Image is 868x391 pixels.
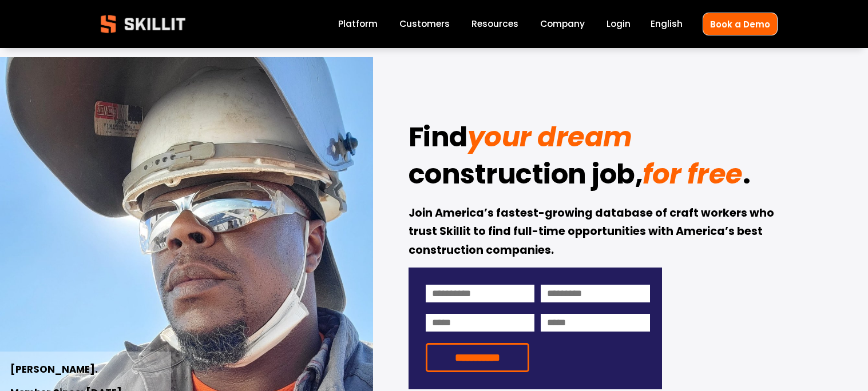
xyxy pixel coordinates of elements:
a: Company [540,17,585,32]
em: for free [643,155,742,193]
div: language picker [651,17,683,32]
span: Resources [471,17,518,30]
a: Customers [399,17,450,32]
strong: construction job, [409,153,643,200]
a: folder dropdown [471,17,518,32]
img: Skillit [91,7,195,41]
a: Login [607,17,631,32]
span: English [651,17,683,30]
a: Book a Demo [703,13,778,35]
a: Platform [338,17,378,32]
strong: Join America’s fastest-growing database of craft workers who trust Skillit to find full-time oppo... [409,205,776,261]
strong: . [743,153,751,200]
em: your dream [467,118,632,156]
strong: [PERSON_NAME]. [10,362,98,378]
strong: Find [409,116,467,163]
